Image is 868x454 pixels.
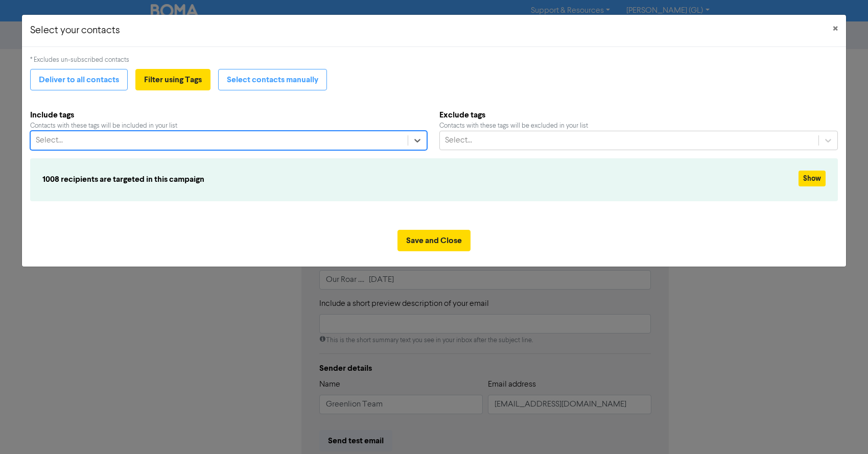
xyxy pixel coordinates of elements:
[799,171,826,186] button: Show
[218,69,327,90] button: Select contacts manually
[30,121,427,131] div: Contacts with these tags will be included in your list
[445,134,472,147] div: Select...
[439,109,838,121] b: Exclude tags
[42,175,692,184] h6: 1008 recipients are targeted in this campaign
[30,69,128,90] button: Deliver to all contacts
[30,109,427,121] b: Include tags
[30,55,837,65] div: * Excludes un-subscribed contacts
[135,69,210,90] button: Filter using Tags
[833,21,838,37] span: ×
[439,121,838,131] div: Contacts with these tags will be excluded in your list
[397,230,471,251] button: Save and Close
[737,344,868,454] iframe: Chat Widget
[36,134,63,147] div: Select...
[825,15,846,43] button: Close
